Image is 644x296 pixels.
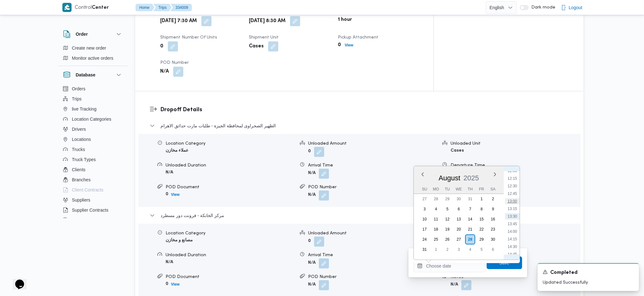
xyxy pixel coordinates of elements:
[60,43,125,53] button: Create new order
[249,17,286,25] b: [DATE] 8:30 AM
[72,85,85,93] span: Orders
[72,216,88,224] span: Devices
[505,183,520,189] li: 12:30
[431,185,441,194] div: Mo
[308,140,437,147] div: Unloaded Amount
[477,214,487,224] div: day-15
[168,191,182,198] button: View
[465,214,475,224] div: day-14
[60,124,125,134] button: Drivers
[166,274,295,280] div: POD Document
[442,185,452,194] div: Tu
[72,166,85,173] span: Clients
[454,245,464,255] div: day-3
[451,162,580,169] div: Departure Time
[464,174,479,182] span: 2025
[166,238,193,242] b: مصانع و مخازن
[465,245,475,255] div: day-4
[160,61,189,65] span: POD Number
[477,194,487,204] div: day-1
[505,206,520,212] li: 13:15
[488,204,498,214] div: day-9
[308,252,437,258] div: Arrival Time
[76,71,95,79] h3: Database
[72,54,113,62] span: Monitor active orders
[543,279,634,286] p: Updated Successfully
[505,175,520,182] li: 12:15
[451,140,580,147] div: Unloaded Unit
[60,134,125,144] button: Locations
[166,162,295,169] div: Unloaded Duration
[72,115,111,123] span: Location Categories
[72,156,96,163] span: Truck Types
[477,234,487,245] div: day-29
[420,234,430,245] div: day-24
[477,185,487,194] div: Fr
[442,214,452,224] div: day-12
[72,146,85,153] span: Trucks
[60,215,125,225] button: Devices
[60,165,125,175] button: Clients
[439,174,460,182] span: August
[420,245,430,255] div: day-31
[60,154,125,165] button: Truck Types
[442,204,452,214] div: day-5
[72,136,91,143] span: Locations
[166,184,295,190] div: POD Document
[6,271,27,290] iframe: chat widget
[72,95,82,103] span: Trips
[308,239,311,243] b: 0
[72,125,86,133] span: Drivers
[454,214,464,224] div: day-13
[60,185,125,195] button: Client Contracts
[60,144,125,154] button: Trucks
[569,4,582,11] span: Logout
[465,185,475,194] div: Th
[420,214,430,224] div: day-10
[166,170,173,174] b: N/A
[442,194,452,204] div: day-29
[420,204,430,214] div: day-3
[60,94,125,104] button: Trips
[543,269,634,277] div: Notification
[308,171,316,175] b: N/A
[431,224,441,234] div: day-18
[166,192,168,196] b: 0
[308,149,311,154] b: 0
[308,193,316,197] b: N/A
[454,194,464,204] div: day-30
[62,3,72,12] img: X8yXhbKr1z7QwAAAABJRU5ErkJggg==
[166,230,295,237] div: Location Category
[505,251,520,257] li: 14:45
[308,261,316,265] b: N/A
[150,122,569,130] button: الظهير الصحراوى لمحافظة الجيزة - طلبات مارت حدائق الاهرام
[505,236,520,242] li: 14:15
[488,224,498,234] div: day-23
[559,1,585,14] button: Logout
[308,162,437,169] div: Arrival Time
[451,283,458,287] b: N/A
[166,282,168,286] b: 0
[505,228,520,235] li: 14:00
[342,41,356,49] button: View
[249,43,264,50] b: Cases
[488,245,498,255] div: day-6
[72,105,97,113] span: live Tracking
[454,185,464,194] div: We
[161,212,224,219] span: مركز الخانكة - فرونت دور مسطرد
[60,175,125,185] button: Branches
[419,194,499,255] div: month-2025-08
[488,185,498,194] div: Sa
[477,224,487,234] div: day-22
[414,260,485,272] input: Press the down key to enter a popover containing a calendar. Press the escape key to close the po...
[160,17,197,25] b: [DATE] 7:30 AM
[420,224,430,234] div: day-17
[171,282,180,287] b: View
[454,224,464,234] div: day-20
[168,281,182,288] button: View
[338,16,352,24] b: 1 hour
[454,204,464,214] div: day-6
[166,252,295,258] div: Unloaded Duration
[431,214,441,224] div: day-11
